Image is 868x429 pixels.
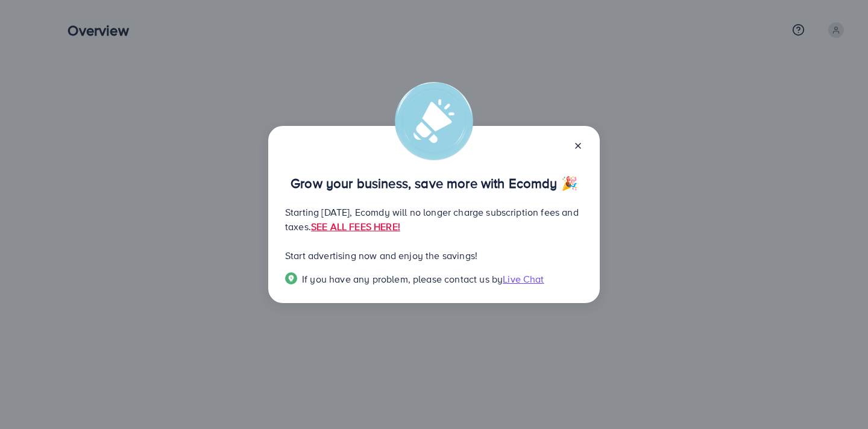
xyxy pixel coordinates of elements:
[285,205,583,234] p: Starting [DATE], Ecomdy will no longer charge subscription fees and taxes.
[285,176,583,190] p: Grow your business, save more with Ecomdy 🎉
[285,248,583,263] p: Start advertising now and enjoy the savings!
[395,82,473,160] img: alert
[311,220,400,233] a: SEE ALL FEES HERE!
[302,272,503,286] span: If you have any problem, please contact us by
[285,272,297,284] img: Popup guide
[503,272,544,286] span: Live Chat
